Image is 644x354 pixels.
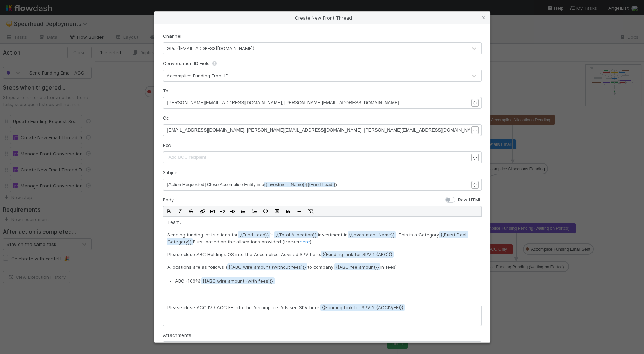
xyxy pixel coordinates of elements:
[167,45,254,52] div: GPs ([EMAIL_ADDRESS][DOMAIN_NAME])
[274,231,318,238] span: {{Total Allocation
[201,277,275,284] span: {{ABC wire amount (with fees)
[300,239,310,245] a: here
[321,251,394,258] span: {{Funding Link for SPV 1 (ABC)
[320,304,405,311] span: {{Funding Link for SPV 2 (ACCIV/FF)
[471,181,479,189] button: { }
[238,206,249,216] button: Bullet List
[227,263,307,270] span: {{ABC wire amount (without fees)
[305,206,316,216] button: Remove Format
[167,72,229,79] div: Accomplice Funding Front ID
[167,231,477,245] p: Sending funding instructions for 's investment in . This is a Category Burst based on the allocat...
[167,182,337,187] span: [Action Requested] Close Accomplice Entity into ( )
[163,332,191,339] label: Attachments
[163,142,171,149] label: Bcc
[238,231,270,238] span: {{Fund Lead
[163,169,179,176] label: Subject
[163,206,174,216] button: Bold
[186,206,197,216] button: Strikethrough
[271,206,283,216] button: Code Block
[283,206,294,216] button: Blockquote
[294,206,305,216] button: Horizontal Rule
[163,114,169,121] label: Cc
[167,231,468,245] span: {{Burst Deal Category
[154,12,490,24] div: Create New Front Thread
[471,154,479,161] button: { }
[163,33,181,40] label: Channel
[163,87,168,94] label: To
[471,126,479,134] button: { }
[208,206,217,216] button: H1
[197,206,208,216] button: Edit Link
[167,304,477,324] p: Please close ACC IV / ACC FF into the Accomplice-Advised SPV here:
[348,231,396,238] span: {{Investment Name
[174,206,186,216] button: Italic
[167,219,477,226] p: Team,
[167,263,477,270] p: Allocations are as follows ( to company; in fees):
[264,182,306,187] span: {{Investment Name}}
[163,61,210,66] span: Conversation ID Field
[249,206,260,216] button: Ordered List
[217,206,228,216] button: H2
[458,196,482,203] label: Raw HTML
[307,182,335,187] span: {{Fund Lead}}
[260,206,271,216] button: Code
[228,206,238,216] button: H3
[163,196,174,203] label: Body
[334,263,380,270] span: {{ABC fee amount
[167,251,477,258] p: Please close ABC Holdings OS into the Accomplice-Advised SPV here: .
[175,277,466,297] p: ABC (100%):
[167,100,399,105] span: [PERSON_NAME][EMAIL_ADDRESS][DOMAIN_NAME], [PERSON_NAME][EMAIL_ADDRESS][DOMAIN_NAME]
[471,99,479,107] button: { }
